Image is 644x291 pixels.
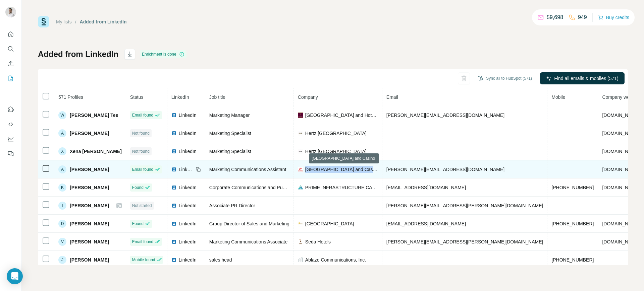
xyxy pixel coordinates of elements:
[58,147,66,155] div: X
[70,202,109,209] span: [PERSON_NAME]
[5,43,16,55] button: Search
[70,238,109,245] span: [PERSON_NAME]
[58,111,66,119] div: W
[171,221,177,226] img: LinkedIn logo
[179,148,197,155] span: LinkedIn
[171,149,177,154] img: LinkedIn logo
[473,73,537,83] button: Sync all to HubSpot (571)
[209,257,232,263] span: sales head
[70,220,109,227] span: [PERSON_NAME]
[386,94,398,100] span: Email
[70,257,109,263] span: [PERSON_NAME]
[209,131,251,136] span: Marketing Specialist
[209,185,328,190] span: Corporate Communications and Public Relations Director
[386,167,504,172] span: [PERSON_NAME][EMAIL_ADDRESS][DOMAIN_NAME]
[179,166,194,173] span: LinkedIn
[75,18,76,25] li: /
[5,7,16,17] img: Avatar
[171,203,177,208] img: LinkedIn logo
[132,221,144,227] span: Found
[305,130,367,137] span: Hertz [GEOGRAPHIC_DATA]
[209,203,255,208] span: Associate PR Director
[602,131,640,136] span: [DOMAIN_NAME]
[602,149,640,154] span: [DOMAIN_NAME]
[602,113,640,118] span: [DOMAIN_NAME]
[38,16,49,27] img: Surfe Logo
[70,148,122,155] span: Xena [PERSON_NAME]
[140,50,186,58] div: Enrichment is done
[298,94,318,100] span: Company
[132,166,153,172] span: Email found
[70,112,118,119] span: [PERSON_NAME] Tee
[209,113,250,118] span: Marketing Manager
[305,112,378,119] span: [GEOGRAPHIC_DATA] and Hotel Corporation
[298,131,303,136] img: company-logo
[298,149,303,154] img: company-logo
[602,185,640,190] span: [DOMAIN_NAME]
[58,184,66,192] div: K
[171,131,177,136] img: LinkedIn logo
[540,72,625,84] button: Find all emails & mobiles (571)
[132,203,152,209] span: Not started
[602,167,640,172] span: [DOMAIN_NAME]
[80,18,127,25] div: Added from LinkedIn
[305,166,378,173] span: [GEOGRAPHIC_DATA] and Casino
[70,166,109,173] span: [PERSON_NAME]
[298,221,303,226] img: company-logo
[171,167,177,172] img: LinkedIn logo
[58,202,66,210] div: T
[179,184,197,191] span: LinkedIn
[298,167,303,172] img: company-logo
[5,148,16,160] button: Feedback
[132,148,150,154] span: Not found
[179,202,197,209] span: LinkedIn
[551,94,565,100] span: Mobile
[551,185,594,190] span: [PHONE_NUMBER]
[132,185,144,191] span: Found
[598,13,629,22] button: Buy credits
[5,58,16,70] button: Enrich CSV
[171,185,177,190] img: LinkedIn logo
[38,49,118,60] h1: Added from LinkedIn
[56,19,72,24] a: My lists
[171,257,177,263] img: LinkedIn logo
[132,257,155,263] span: Mobile found
[602,221,640,226] span: [DOMAIN_NAME]
[179,130,197,137] span: LinkedIn
[5,133,16,145] button: Dashboard
[179,238,197,245] span: LinkedIn
[5,103,16,116] button: Use Surfe on LinkedIn
[209,239,287,244] span: Marketing Communications Associate
[58,129,66,137] div: A
[305,148,367,155] span: Hertz [GEOGRAPHIC_DATA]
[58,94,83,100] span: 571 Profiles
[70,130,109,137] span: [PERSON_NAME]
[5,28,16,40] button: Quick start
[209,167,286,172] span: Marketing Communications Assistant
[386,239,543,244] span: [PERSON_NAME][EMAIL_ADDRESS][PERSON_NAME][DOMAIN_NAME]
[305,220,354,227] span: [GEOGRAPHIC_DATA]
[130,94,144,100] span: Status
[58,165,66,173] div: A
[132,130,150,136] span: Not found
[5,118,16,130] button: Use Surfe API
[58,256,66,264] div: J
[305,184,378,191] span: PRIME INFRASTRUCTURE CAPITAL, INC. (PRIME INFRA)
[386,203,543,208] span: [PERSON_NAME][EMAIL_ADDRESS][PERSON_NAME][DOMAIN_NAME]
[551,221,594,226] span: [PHONE_NUMBER]
[602,239,640,244] span: [DOMAIN_NAME]
[179,220,197,227] span: LinkedIn
[209,149,251,154] span: Marketing Specialist
[209,94,225,100] span: Job title
[132,239,153,245] span: Email found
[179,257,197,263] span: LinkedIn
[551,257,594,263] span: [PHONE_NUMBER]
[298,239,303,244] img: company-logo
[7,268,23,284] div: Open Intercom Messenger
[547,13,563,21] p: 59,698
[386,185,466,190] span: [EMAIL_ADDRESS][DOMAIN_NAME]
[171,113,177,118] img: LinkedIn logo
[70,184,109,191] span: [PERSON_NAME]
[578,13,587,21] p: 949
[386,221,466,226] span: [EMAIL_ADDRESS][DOMAIN_NAME]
